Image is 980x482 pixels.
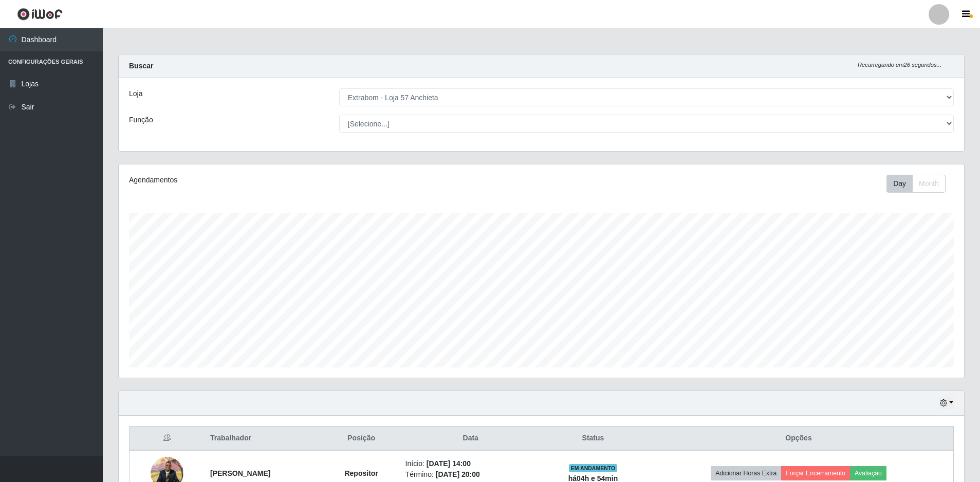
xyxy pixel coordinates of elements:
th: Status [542,427,644,451]
li: Início: [405,458,536,469]
button: Forçar Encerramento [781,466,850,480]
button: Day [886,175,913,193]
li: Término: [405,469,536,480]
button: Adicionar Horas Extra [711,466,781,480]
div: Agendamentos [129,175,464,186]
div: Toolbar with button groups [886,175,954,193]
label: Função [129,115,153,125]
time: [DATE] 14:00 [427,459,471,468]
span: EM ANDAMENTO [569,464,618,472]
i: Recarregando em 26 segundos... [858,62,941,68]
time: [DATE] 20:00 [436,470,480,478]
div: First group [886,175,946,193]
strong: Buscar [129,62,153,70]
th: Opções [644,427,953,451]
button: Month [912,175,946,193]
strong: [PERSON_NAME] [210,469,270,477]
label: Loja [129,88,142,99]
button: Avaliação [850,466,886,480]
th: Data [399,427,542,451]
strong: Repositor [344,469,378,477]
img: CoreUI Logo [17,8,63,21]
th: Posição [324,427,399,451]
th: Trabalhador [204,427,324,451]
